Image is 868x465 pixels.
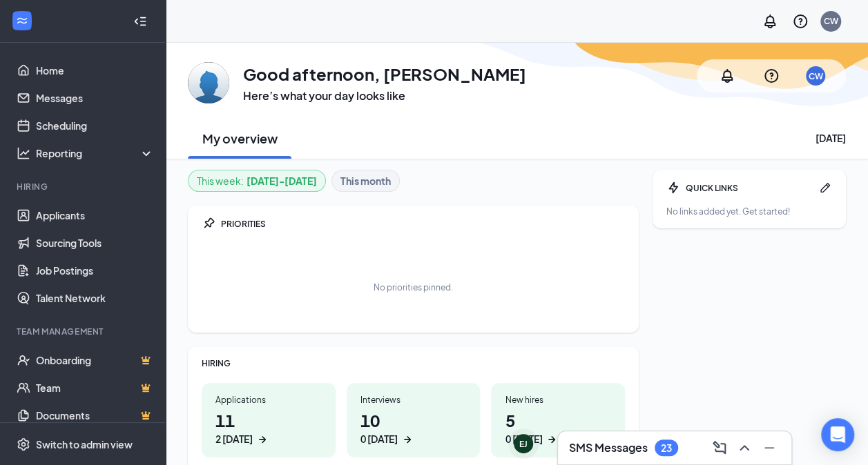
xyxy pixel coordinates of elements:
[215,394,322,406] div: Applications
[761,439,778,456] svg: Minimize
[36,146,155,160] div: Reporting
[809,70,823,82] div: CW
[255,433,269,446] svg: ArrowRight
[243,88,526,103] h3: Here’s what your day looks like
[505,394,611,406] div: New hires
[36,112,154,139] a: Scheduling
[202,357,625,369] div: HIRING
[545,433,559,446] svg: ArrowRight
[719,68,735,84] svg: Notifications
[818,181,832,195] svg: Pen
[15,14,29,28] svg: WorkstreamLogo
[736,439,753,456] svg: ChevronUp
[708,437,731,459] button: ComposeMessage
[221,218,625,230] div: PRIORITIES
[36,201,154,229] a: Applicants
[202,383,336,457] a: Applications112 [DATE]ArrowRight
[762,13,778,30] svg: Notifications
[519,438,528,450] div: EJ
[36,437,133,451] div: Switch to admin view
[36,374,154,402] a: TeamCrown
[247,173,317,188] b: [DATE] - [DATE]
[215,408,322,446] h1: 11
[17,181,151,192] div: Hiring
[17,146,30,160] svg: Analysis
[17,437,30,451] svg: Settings
[197,173,317,188] div: This week :
[686,182,813,194] div: QUICK LINKS
[215,432,253,446] div: 2 [DATE]
[569,440,648,455] h3: SMS Messages
[816,131,846,145] div: [DATE]
[202,130,278,147] h2: My overview
[505,408,611,446] h1: 5
[661,442,672,454] div: 23
[792,13,809,30] svg: QuestionInfo
[401,433,414,446] svg: ArrowRight
[758,437,780,459] button: Minimize
[36,346,154,374] a: OnboardingCrown
[36,57,154,84] a: Home
[202,217,215,230] svg: Pin
[360,408,467,446] h1: 10
[666,206,832,217] div: No links added yet. Get started!
[347,383,481,457] a: Interviews100 [DATE]ArrowRight
[340,173,391,188] b: This month
[360,432,398,446] div: 0 [DATE]
[821,418,854,451] div: Open Intercom Messenger
[711,439,728,456] svg: ComposeMessage
[763,68,780,84] svg: QuestionInfo
[133,14,147,28] svg: Collapse
[360,394,467,406] div: Interviews
[666,181,680,195] svg: Bolt
[36,257,154,284] a: Job Postings
[491,383,625,457] a: New hires50 [DATE]ArrowRight
[733,437,755,459] button: ChevronUp
[17,326,151,337] div: Team Management
[36,402,154,429] a: DocumentsCrown
[374,281,453,293] div: No priorities pinned.
[824,15,838,27] div: CW
[36,229,154,257] a: Sourcing Tools
[188,62,229,103] img: Christina Wallace
[36,84,154,112] a: Messages
[243,62,526,86] h1: Good afternoon, [PERSON_NAME]
[36,284,154,312] a: Talent Network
